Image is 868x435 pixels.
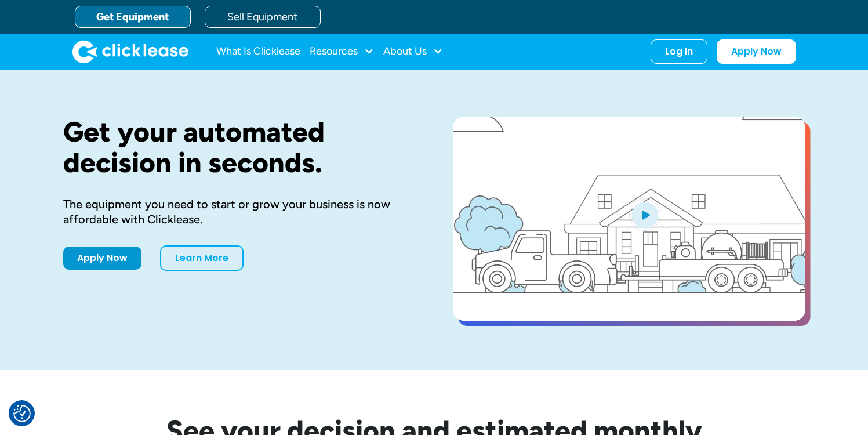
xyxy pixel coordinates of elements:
a: home [72,40,188,63]
div: About Us [383,40,443,63]
h1: Get your automated decision in seconds. [63,117,416,178]
a: Apply Now [63,246,141,270]
div: Resources [310,40,374,63]
img: Clicklease logo [72,40,188,63]
a: Get Equipment [75,6,191,28]
div: Log In [665,46,693,57]
img: Blue play button logo on a light blue circular background [629,198,660,231]
a: Learn More [160,245,244,271]
a: Apply Now [717,39,796,64]
div: The equipment you need to start or grow your business is now affordable with Clicklease. [63,197,416,227]
a: open lightbox [453,117,805,321]
a: What Is Clicklease [216,40,300,63]
img: Revisit consent button [13,405,31,422]
button: Consent Preferences [13,405,31,422]
a: Sell Equipment [205,6,321,28]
